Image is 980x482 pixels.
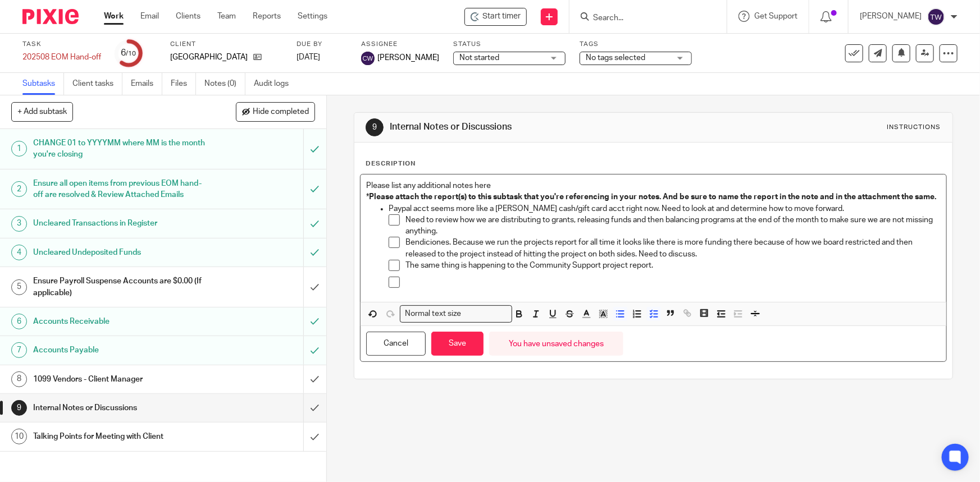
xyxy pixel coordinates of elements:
div: 202508 EOM Hand-off [22,52,101,63]
div: 1 [11,141,27,157]
div: 2 [11,181,27,197]
a: Reports [253,11,281,22]
span: Normal text size [403,308,464,320]
a: Work [104,11,124,22]
input: Search for option [465,308,505,320]
button: Save [431,332,484,356]
label: Tags [580,40,692,49]
h1: Internal Notes or Discussions [33,400,206,416]
p: Need to review how we are distributing to grants, releasing funds and then balancing programs at ... [405,214,940,237]
a: Client tasks [72,73,122,95]
h1: Accounts Payable [33,342,206,359]
span: No tags selected [586,54,645,62]
span: Start timer [482,11,521,22]
input: Search [592,13,693,24]
img: svg%3E [927,8,945,26]
a: Email [140,11,159,22]
div: HOLA Lakeway - 202508 EOM Hand-off [464,8,527,26]
p: [GEOGRAPHIC_DATA] [170,52,248,63]
button: Hide completed [236,102,315,121]
div: 9 [11,400,27,416]
span: [PERSON_NAME] [377,52,439,63]
a: Emails [131,73,162,95]
div: 5 [11,279,27,295]
span: Get Support [754,12,797,20]
a: Settings [298,11,327,22]
div: 7 [11,342,27,358]
p: Paypal acct seems more like a [PERSON_NAME] cash/gift card acct right now. Need to look at and de... [389,203,940,214]
h1: CHANGE 01 to YYYYMM where MM is the month you're closing [33,135,206,163]
label: Status [453,40,566,49]
h1: Internal Notes or Discussions [390,121,677,133]
button: Cancel [366,332,426,356]
div: Instructions [887,123,941,132]
a: Notes (0) [204,73,245,95]
label: Assignee [361,40,439,49]
h1: Talking Points for Meeting with Client [33,428,206,445]
div: 10 [11,429,27,444]
h1: Ensure Payroll Suspense Accounts are $0.00 (If applicable) [33,273,206,301]
div: 8 [11,371,27,387]
div: 9 [366,118,384,136]
img: Pixie [22,9,79,24]
p: The same thing is happening to the Community Support project report. [405,260,940,271]
div: 3 [11,216,27,232]
label: Client [170,40,282,49]
p: [PERSON_NAME] [860,11,922,22]
div: 6 [121,47,136,59]
strong: Please attach the report(s) to this subtask that you're referencing in your notes. And be sure to... [369,193,936,201]
h1: 1099 Vendors - Client Manager [33,371,206,388]
p: Please list any additional notes here [366,180,940,191]
span: Hide completed [253,108,309,117]
h1: Uncleared Undeposited Funds [33,244,206,261]
img: svg%3E [361,52,375,65]
a: Clients [176,11,200,22]
span: Not started [459,54,499,62]
div: Search for option [400,305,512,323]
div: 6 [11,314,27,329]
small: /10 [126,51,136,57]
h1: Uncleared Transactions in Register [33,215,206,232]
button: + Add subtask [11,102,73,121]
label: Due by [297,40,347,49]
p: Bendiciones. Because we run the projects report for all time it looks like there is more funding ... [405,237,940,260]
h1: Ensure all open items from previous EOM hand-off are resolved & Review Attached Emails [33,175,206,204]
a: Audit logs [254,73,297,95]
a: Team [217,11,236,22]
p: Description [366,159,416,168]
h1: Accounts Receivable [33,313,206,330]
span: [DATE] [297,53,320,61]
a: Subtasks [22,73,64,95]
label: Task [22,40,101,49]
div: 4 [11,245,27,260]
div: You have unsaved changes [489,332,623,356]
a: Files [171,73,196,95]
